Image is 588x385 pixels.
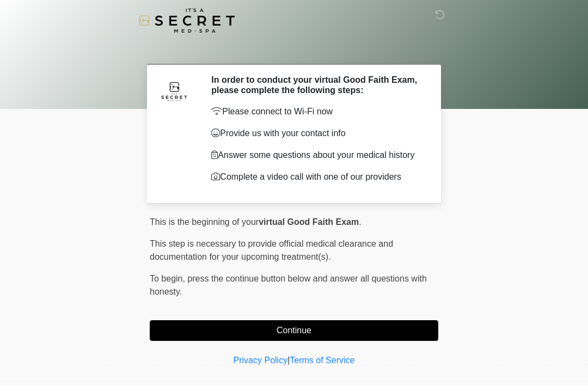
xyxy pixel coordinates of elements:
[150,274,187,283] span: To begin,
[259,217,359,227] strong: virtual Good Faith Exam
[150,217,259,227] span: This is the beginning of your
[150,320,438,341] button: Continue
[150,239,393,261] span: This step is necessary to provide official medical clearance and documentation for your upcoming ...
[359,217,361,227] span: .
[142,39,446,59] h1: ‎ ‎
[139,8,235,33] img: It's A Secret Med Spa Logo
[211,149,422,162] p: Answer some questions about your medical history
[211,170,422,184] p: Complete a video call with one of our providers
[211,127,422,140] p: Provide us with your contact info
[211,105,422,118] p: Please connect to Wi-Fi now
[234,356,288,365] a: Privacy Policy
[158,75,191,107] img: Agent Avatar
[150,274,427,296] span: press the continue button below and answer all questions with honesty.
[287,356,290,365] a: |
[211,75,422,95] h2: In order to conduct your virtual Good Faith Exam, please complete the following steps:
[290,356,354,365] a: Terms of Service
